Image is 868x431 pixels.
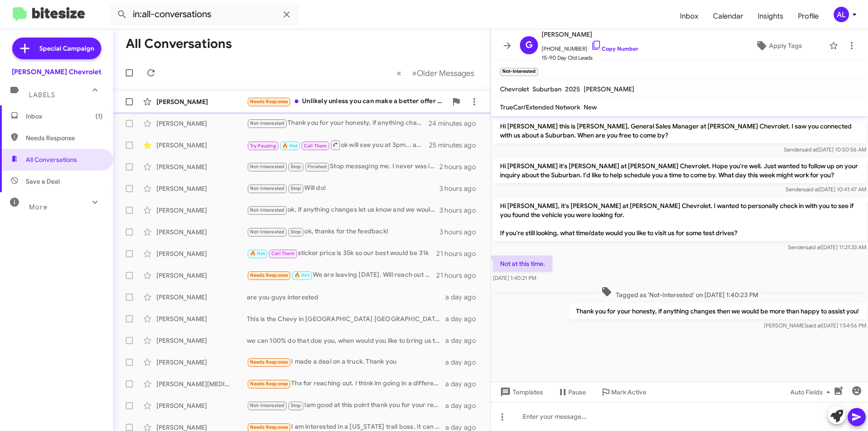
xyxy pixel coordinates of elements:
div: Will do! [247,183,439,194]
span: Older Messages [417,68,474,78]
div: 3 hours ago [439,184,483,193]
span: Inbox [26,112,103,121]
div: We are leaving [DATE]. Will reach out when we return. [247,270,436,280]
button: AL [826,7,858,22]
span: Suburban [533,85,561,93]
div: 25 minutes ago [429,141,483,150]
span: Not-Interested [250,229,285,235]
div: [PERSON_NAME] [156,249,247,258]
span: 15-90 Day Old Leads [542,53,638,62]
div: a day ago [445,358,483,367]
button: Templates [491,384,550,400]
span: (1) [95,112,103,121]
a: Calendar [706,3,750,29]
a: Copy Number [591,45,638,52]
span: Chevrolet [500,85,529,93]
div: [PERSON_NAME] [156,206,247,215]
div: ok will see you at 3pm... and thanks for the heads up [247,139,429,151]
p: Hi [PERSON_NAME], it's [PERSON_NAME] at [PERSON_NAME] Chevrolet. I wanted to personally check in ... [493,198,866,241]
div: Stop messaging me. I never was interested [247,161,439,172]
div: [PERSON_NAME] [156,293,247,302]
div: a day ago [445,314,483,323]
div: I made a deal on a truck. Thank you [247,357,445,367]
div: Unlikely unless you can make a better offer than a NY competitor [247,96,447,107]
p: Not at this time. [493,256,552,272]
span: Stop [291,403,302,408]
p: Hi [PERSON_NAME] it's [PERSON_NAME] at [PERSON_NAME] Chevrolet. Hope you're well. Just wanted to ... [493,158,866,183]
a: Insights [750,3,791,29]
div: [PERSON_NAME] [156,227,247,237]
div: sticker price is 35k so our best would be 31k [247,248,436,259]
div: Thank you for your honesty, if anything changes then we would be more than happy to assist you! [247,118,429,128]
div: Thx for reaching out. I think im going in a different direction. I test drove the ZR2, and it fel... [247,379,445,389]
div: 2 hours ago [439,162,483,171]
div: a day ago [445,379,483,388]
span: [PERSON_NAME] [584,85,634,93]
span: said at [803,186,819,193]
div: [PERSON_NAME] [156,141,247,150]
span: Stop [291,185,302,191]
div: 21 hours ago [436,271,483,280]
span: said at [806,322,822,329]
span: Not-Interested [250,403,285,408]
span: Save a Deal [26,177,60,186]
input: Search [109,4,299,25]
span: G [525,38,533,52]
span: Sender [DATE] 10:41:47 AM [786,186,866,193]
p: Hi [PERSON_NAME] this is [PERSON_NAME], General Sales Manager at [PERSON_NAME] Chevrolet. I saw y... [493,118,866,143]
span: Mark Active [611,384,646,400]
div: 3 hours ago [439,206,483,215]
div: 3 hours ago [439,227,483,237]
span: Needs Response [250,272,288,278]
div: 24 minutes ago [429,119,483,128]
span: Needs Response [26,133,103,142]
button: Mark Active [593,384,654,400]
span: Not-Interested [250,120,285,126]
span: All Conversations [26,155,77,164]
div: AL [834,7,849,22]
a: Special Campaign [12,38,101,59]
span: Labels [29,91,55,99]
button: Auto Fields [783,384,841,400]
span: » [412,67,417,79]
span: Not-Interested [250,164,285,170]
div: a day ago [445,336,483,345]
span: Auto Fields [790,384,834,400]
div: [PERSON_NAME] [156,336,247,345]
span: Sender [DATE] 10:50:56 AM [784,146,866,153]
span: Apply Tags [769,38,802,54]
span: 🔥 Hot [282,143,297,149]
div: This is the Chevy in [GEOGRAPHIC_DATA] [GEOGRAPHIC_DATA] [PERSON_NAME] Chevrolet [247,314,445,323]
span: [PERSON_NAME] [DATE] 1:54:56 PM [764,322,866,329]
small: Not-Interested [500,68,538,76]
span: Stop [291,164,302,170]
span: 2025 [565,85,580,93]
span: said at [802,146,817,153]
span: [DATE] 1:40:21 PM [493,275,536,281]
p: Thank you for your honesty, if anything changes then we would be more than happy to assist you! [569,303,866,319]
div: ok, if anything changes let us know and we would be more than happy to assist you! [247,205,439,215]
a: Profile [791,3,826,29]
span: Needs Response [250,359,288,365]
div: we can 100% do that doe you, when would you like to bring us that vehicle and check out our curre... [247,336,445,345]
span: « [396,67,401,79]
h1: All Conversations [126,37,232,51]
button: Previous [391,64,407,82]
span: Inbox [673,3,706,29]
div: 21 hours ago [436,249,483,258]
div: [PERSON_NAME] [156,119,247,128]
span: Not-Interested [250,185,285,191]
div: Iam good at this point thank you for your reply [247,400,445,411]
span: Needs Response [250,424,288,430]
span: Call Them [304,143,327,149]
div: [PERSON_NAME] [156,162,247,171]
div: are you guys interested [247,293,445,302]
span: Finished [307,164,327,170]
button: Next [406,64,480,82]
span: Special Campaign [39,44,94,53]
span: Tagged as 'Not-Interested' on [DATE] 1:40:23 PM [598,286,762,299]
span: Pause [568,384,586,400]
div: [PERSON_NAME] [156,358,247,367]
